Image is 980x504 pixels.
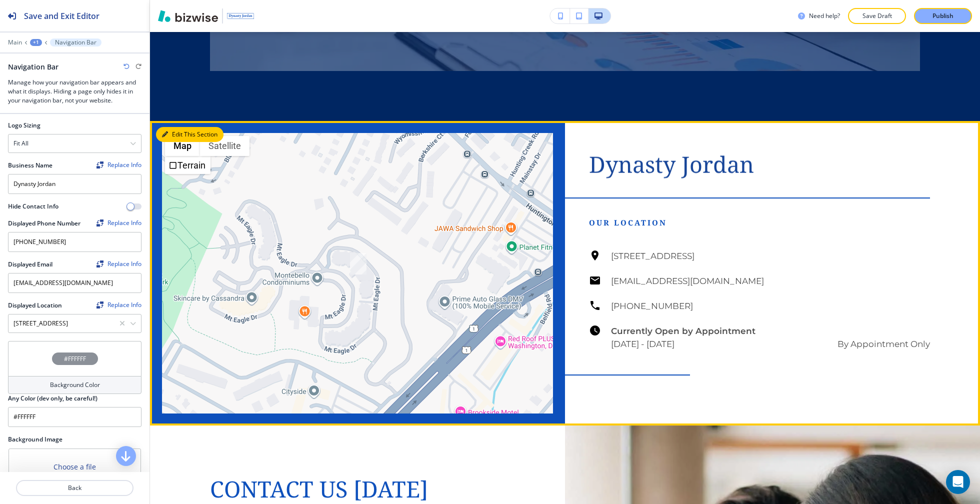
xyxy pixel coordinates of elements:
input: Manual Input [8,315,119,332]
span: Find and replace this information across Bizwise [96,161,141,169]
button: ReplaceReplace Info [96,219,141,226]
h2: Background Image [8,435,141,444]
h3: Need help? [809,11,840,20]
input: Ex. 561-222-1111 [8,232,141,252]
p: Publish [932,11,953,20]
button: Navigation Bar [50,38,101,46]
button: Publish [914,8,972,24]
h6: By Appointment Only [837,337,930,350]
p: Navigation Bar [55,39,96,46]
div: Open Intercom Messenger [946,470,970,494]
button: ReplaceReplace Info [96,260,141,267]
button: ReplaceReplace Info [96,301,141,308]
span: Find and replace this information across Bizwise [96,219,141,227]
h2: Business Name [8,161,52,170]
h6: Currently Open by Appointment [611,324,930,337]
button: Show street map [165,136,200,156]
h4: Background Color [50,380,100,389]
label: Terrain [177,160,205,170]
img: Replace [96,219,103,226]
button: Edit This Section [156,127,223,142]
img: Your Logo [227,13,254,18]
div: Replace Info [96,301,141,308]
button: Save Draft [848,8,906,24]
h2: Hide Contact Info [8,202,58,211]
button: Choose a file [53,461,96,472]
span: Find and replace this information across Bizwise [96,301,141,309]
button: ReplaceReplace Info [96,161,141,168]
span: CONTACT US [DATE] [210,473,428,504]
h6: [EMAIL_ADDRESS][DOMAIN_NAME] [611,274,764,287]
h6: [STREET_ADDRESS] [611,249,694,262]
p: Our Location [589,216,930,228]
img: Replace [96,161,103,168]
span: Find and replace this information across Bizwise [96,260,141,268]
button: Main [8,39,22,46]
h2: Displayed Phone Number [8,219,80,228]
img: Replace [96,260,103,267]
a: [PHONE_NUMBER] [589,299,693,312]
div: Replace Info [96,161,141,168]
h3: Manage how your navigation bar appears and what it displays. Hiding a page only hides it in your ... [8,78,141,105]
li: Terrain [166,157,209,173]
img: Bizwise Logo [158,10,218,22]
button: #FFFFFFBackground Color [8,341,141,394]
h2: Navigation Bar [8,61,58,72]
button: Show satellite imagery [200,136,249,156]
h2: Any Color (dev only, be careful!) [8,394,97,403]
ul: Show street map [165,156,210,174]
div: Replace Info [96,219,141,226]
img: Replace [96,301,103,308]
div: Replace Info [96,260,141,267]
a: [EMAIL_ADDRESS][DOMAIN_NAME] [589,274,764,287]
h2: Displayed Location [8,301,62,310]
h4: Fit all [13,139,28,148]
button: +1 [30,39,42,46]
h2: Displayed Email [8,260,52,269]
h2: Logo Sizing [8,121,40,130]
h6: [PHONE_NUMBER] [611,299,693,312]
p: Save Draft [861,11,893,20]
h2: Save and Exit Editor [24,10,99,22]
span: Dynasty Jordan [589,149,754,179]
input: Ex. franjllc@aol.com [8,273,141,293]
p: Back [17,483,132,492]
a: [STREET_ADDRESS] [589,249,694,262]
h6: [DATE] - [DATE] [611,337,674,350]
h4: #FFFFFF [64,354,86,363]
button: Back [16,480,133,496]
